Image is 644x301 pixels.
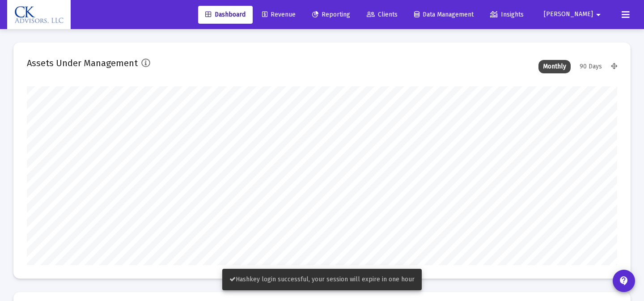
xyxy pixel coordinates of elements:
[593,6,604,24] mat-icon: arrow_drop_down
[414,11,474,18] span: Data Management
[255,6,303,24] a: Revenue
[360,6,405,24] a: Clients
[538,60,571,73] div: Monthly
[229,276,415,283] span: Hashkey login successful, your session will expire in one hour
[533,5,614,23] button: [PERSON_NAME]
[305,6,357,24] a: Reporting
[198,6,253,24] a: Dashboard
[312,11,350,18] span: Reporting
[367,11,398,18] span: Clients
[407,6,481,24] a: Data Management
[490,11,524,18] span: Insights
[14,6,64,24] img: Dashboard
[205,11,246,18] span: Dashboard
[27,56,138,70] h2: Assets Under Management
[483,6,531,24] a: Insights
[262,11,296,18] span: Revenue
[619,276,629,286] mat-icon: contact_support
[544,11,593,18] span: [PERSON_NAME]
[575,60,606,73] div: 90 Days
